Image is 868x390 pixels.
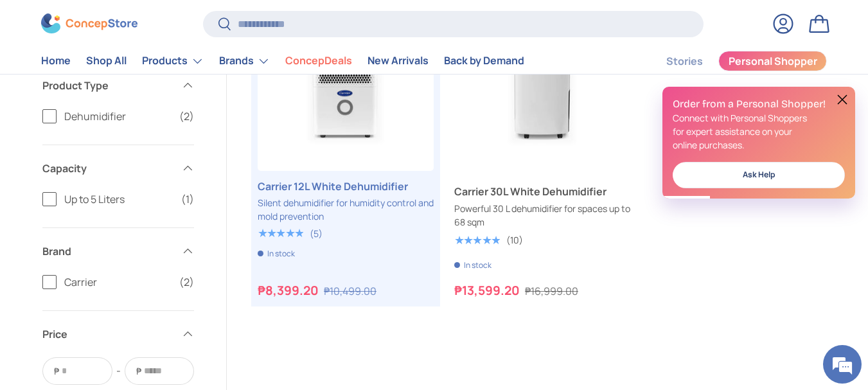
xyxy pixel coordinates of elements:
div: Minimize live chat window [211,6,242,37]
a: Back by Demand [444,49,524,74]
span: (1) [181,191,194,207]
span: (2) [179,109,194,124]
span: Personal Shopper [729,57,817,67]
a: Stories [666,49,703,74]
span: Product Type [42,78,173,93]
a: Ask Help [673,162,845,188]
summary: Price [42,311,194,357]
nav: Secondary [635,48,827,74]
span: Up to 5 Liters [64,191,173,207]
textarea: Type your message and hit 'Enter' [6,256,245,301]
span: ₱ [53,364,60,378]
nav: Primary [41,48,524,74]
summary: Capacity [42,145,194,191]
img: ConcepStore [41,14,137,34]
summary: Brand [42,228,194,274]
summary: Product Type [42,62,194,109]
summary: Brands [211,48,278,74]
span: Carrier [64,274,172,290]
span: We're online! [75,114,177,244]
p: Connect with Personal Shoppers for expert assistance on your online purchases. [673,111,845,152]
a: New Arrivals [368,49,429,74]
span: ₱ [135,364,143,378]
a: Personal Shopper [718,51,827,71]
h2: Order from a Personal Shopper! [673,97,845,111]
a: Shop All [86,49,127,74]
a: Home [41,49,71,74]
span: - [116,363,121,378]
span: (2) [179,274,194,290]
a: Carrier 12L White Dehumidifier [258,179,434,194]
span: Dehumidifier [64,109,172,124]
span: Price [42,326,173,342]
div: Chat with us now [67,72,216,89]
a: Carrier 30L White Dehumidifier [454,184,630,199]
a: ConcepDeals [285,49,352,74]
span: Capacity [42,161,173,176]
summary: Products [134,48,211,74]
span: Brand [42,244,173,259]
